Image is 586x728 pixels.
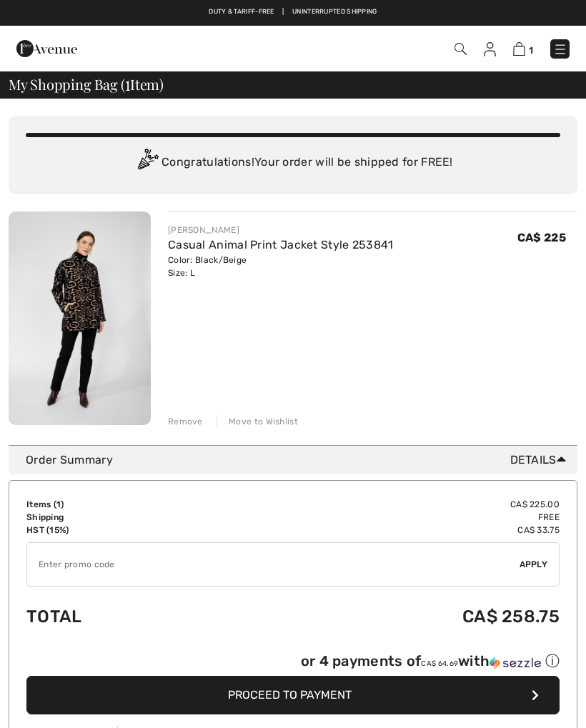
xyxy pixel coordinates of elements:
[513,42,525,56] img: Shopping Bag
[56,499,61,509] span: 1
[168,238,394,251] a: Casual Animal Print Jacket Style 253841
[301,652,560,671] div: or 4 payments of with
[26,498,220,511] td: Items ( )
[26,676,560,714] button: Proceed to Payment
[484,42,496,56] img: My Info
[168,254,394,279] div: Color: Black/Beige Size: L
[27,543,520,586] input: Promo code
[510,452,572,469] span: Details
[455,43,467,55] img: Search
[220,592,560,641] td: CA$ 258.75
[9,211,151,425] img: Casual Animal Print Jacket Style 253841
[220,511,560,524] td: Free
[517,231,566,244] span: CA$ 225
[26,524,220,537] td: HST (15%)
[220,498,560,511] td: CA$ 225.00
[553,42,567,56] img: Menu
[228,688,352,702] span: Proceed to Payment
[168,224,394,236] div: [PERSON_NAME]
[421,659,458,668] span: CA$ 64.69
[133,149,162,177] img: Congratulation2.svg
[26,652,560,676] div: or 4 payments ofCA$ 64.69withSezzle Click to learn more about Sezzle
[125,74,130,92] span: 1
[16,34,77,63] img: 1ère Avenue
[490,657,541,669] img: Sezzle
[26,592,220,641] td: Total
[513,40,533,57] a: 1
[217,415,298,428] div: Move to Wishlist
[26,149,560,177] div: Congratulations! Your order will be shipped for FREE!
[26,452,572,469] div: Order Summary
[168,415,203,428] div: Remove
[220,524,560,537] td: CA$ 33.75
[16,41,77,54] a: 1ère Avenue
[529,45,533,56] span: 1
[26,511,220,524] td: Shipping
[9,77,164,91] span: My Shopping Bag ( Item)
[520,558,548,571] span: Apply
